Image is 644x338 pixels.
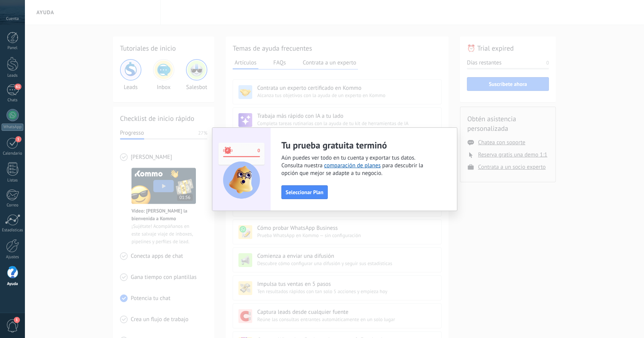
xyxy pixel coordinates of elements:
div: Calendario [2,151,24,156]
span: Cuenta [6,16,19,21]
div: Panel [2,46,24,51]
span: 1 [14,317,20,323]
div: Estadísticas [2,228,24,233]
h2: Tu prueba gratuita terminó [281,139,435,151]
div: WhatsApp [2,124,23,131]
div: Listas [2,178,24,183]
button: Seleccionar Plan [281,185,328,199]
div: Ajustes [2,255,24,260]
span: Seleccionar Plan [286,190,324,195]
div: Chats [2,98,24,103]
div: Leads [2,73,24,78]
span: 1 [15,136,21,142]
span: 61 [15,84,21,90]
a: comparación de planes [324,162,381,169]
span: Aún puedes ver todo en tu cuenta y exportar tus datos. Consulta nuestra para descubrir la opción ... [281,154,435,177]
div: Correo [2,203,24,208]
div: Ayuda [2,282,24,287]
